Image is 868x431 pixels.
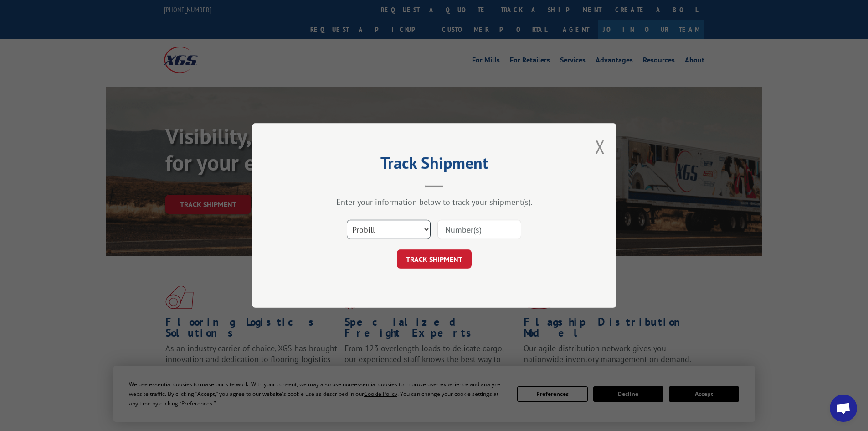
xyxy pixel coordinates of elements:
h2: Track Shipment [298,156,571,174]
a: Open chat [830,395,857,422]
button: Close modal [595,135,605,159]
input: Number(s) [437,220,521,239]
div: Enter your information below to track your shipment(s). [298,197,571,207]
button: TRACK SHIPMENT [397,249,472,269]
